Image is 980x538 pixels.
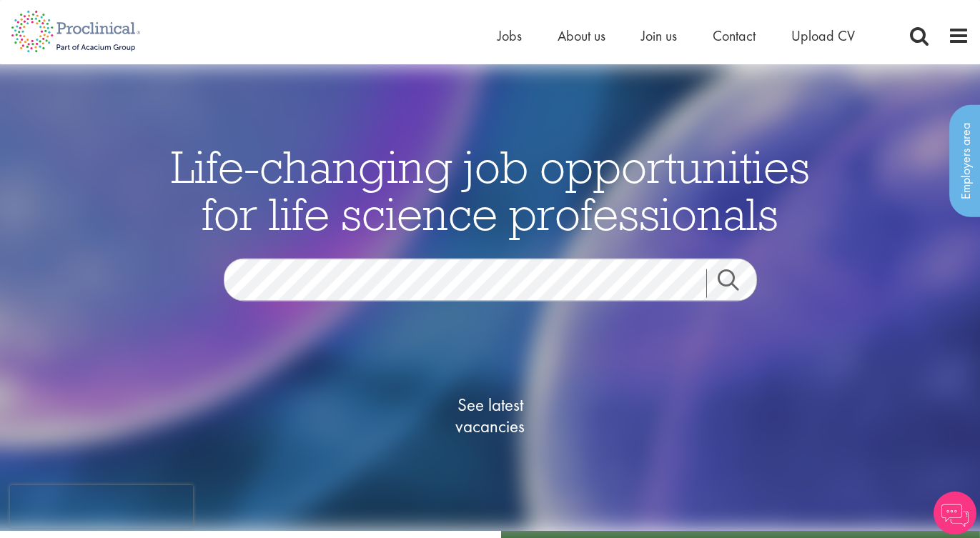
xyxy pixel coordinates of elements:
a: About us [558,26,605,45]
a: See latestvacancies [419,337,562,494]
a: Job search submit button [706,269,768,298]
a: Contact [713,26,756,45]
span: See latest vacancies [419,394,562,437]
img: Chatbot [934,492,976,534]
a: Join us [641,26,677,45]
a: Upload CV [791,26,855,45]
a: Jobs [498,26,522,45]
iframe: reCAPTCHA [10,485,193,528]
span: Life-changing job opportunities for life science professionals [171,138,810,242]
